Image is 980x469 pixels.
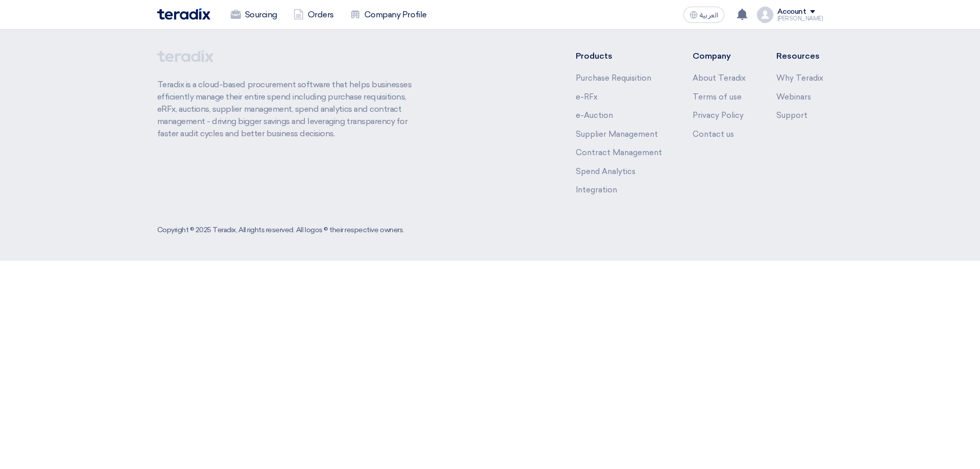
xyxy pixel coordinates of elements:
[757,7,773,23] img: profile_test.png
[576,148,662,157] a: Contract Management
[777,8,806,16] div: Account
[576,111,613,120] a: e-Auction
[285,4,342,26] a: Orders
[576,185,617,194] a: Integration
[776,50,823,62] li: Resources
[157,8,210,20] img: Teradix logo
[576,130,658,139] a: Supplier Management
[576,73,651,83] a: Purchase Requisition
[576,167,635,176] a: Spend Analytics
[223,4,285,26] a: Sourcing
[693,130,734,139] a: Contact us
[693,92,742,102] a: Terms of use
[700,12,718,19] span: العربية
[683,7,724,23] button: العربية
[776,73,823,83] a: Why Teradix
[576,50,662,62] li: Products
[776,111,807,120] a: Support
[157,225,404,235] div: Copyright © 2025 Teradix, All rights reserved. All logos © their respective owners.
[693,111,744,120] a: Privacy Policy
[576,92,598,102] a: e-RFx
[776,92,811,102] a: Webinars
[777,16,823,21] div: [PERSON_NAME]
[693,50,746,62] li: Company
[157,79,424,140] p: Teradix is a cloud-based procurement software that helps businesses efficiently manage their enti...
[342,4,435,26] a: Company Profile
[693,73,746,83] a: About Teradix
